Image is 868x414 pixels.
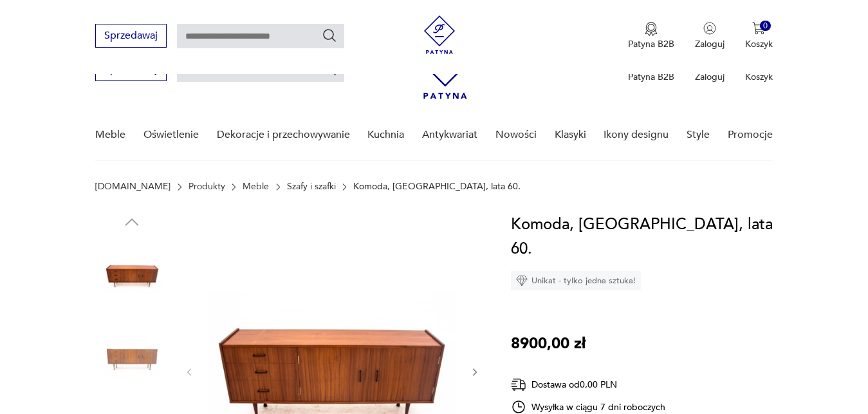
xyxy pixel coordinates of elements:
[745,22,773,50] button: 0Koszyk
[695,22,725,50] button: Zaloguj
[353,182,521,192] p: Komoda, [GEOGRAPHIC_DATA], lata 60.
[420,15,459,54] img: Patyna - sklep z meblami i dekoracjami vintage
[367,110,404,160] a: Kuchnia
[628,38,674,50] p: Patyna B2B
[628,22,674,50] button: Patyna B2B
[322,28,337,43] button: Szukaj
[687,110,710,160] a: Style
[495,110,537,160] a: Nowości
[95,110,125,160] a: Meble
[728,110,773,160] a: Promocje
[555,110,586,160] a: Klasyki
[287,182,336,192] a: Szafy i szafki
[143,110,199,160] a: Oświetlenie
[511,377,665,393] div: Dostawa od 0,00 PLN
[695,71,725,83] p: Zaloguj
[95,32,167,41] a: Sprzedawaj
[752,22,765,35] img: Ikona koszyka
[745,71,773,83] p: Koszyk
[189,182,225,192] a: Produkty
[422,110,477,160] a: Antykwariat
[645,22,658,36] img: Ikona medalu
[511,377,526,393] img: Ikona dostawy
[516,275,528,287] img: Ikona diamentu
[95,182,171,192] a: [DOMAIN_NAME]
[628,71,674,83] p: Patyna B2B
[217,110,350,160] a: Dekoracje i przechowywanie
[604,110,669,160] a: Ikony designu
[628,22,674,50] a: Ikona medaluPatyna B2B
[243,182,269,192] a: Meble
[511,332,586,356] p: 8900,00 zł
[745,38,773,50] p: Koszyk
[95,66,167,75] a: Sprzedawaj
[511,212,782,261] h1: Komoda, [GEOGRAPHIC_DATA], lata 60.
[703,22,716,35] img: Ikonka użytkownika
[511,271,641,290] div: Unikat - tylko jedna sztuka!
[695,38,725,50] p: Zaloguj
[760,21,771,32] div: 0
[95,238,169,312] img: Zdjęcie produktu Komoda, Polska, lata 60.
[95,321,169,394] img: Zdjęcie produktu Komoda, Polska, lata 60.
[95,24,167,48] button: Sprzedawaj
